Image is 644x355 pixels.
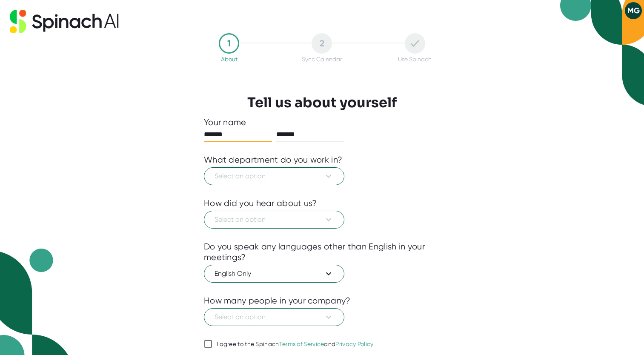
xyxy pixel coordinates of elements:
div: I agree to the Spinach and [217,341,374,348]
span: Select an option [215,171,334,181]
div: 2 [312,33,332,54]
div: Do you speak any languages other than English in your meetings? [204,241,440,263]
a: Terms of Service [279,341,324,347]
a: Privacy Policy [335,341,373,347]
h3: Tell us about yourself [247,94,397,111]
div: Your name [204,117,440,128]
button: Select an option [204,308,344,326]
span: Select an option [215,215,334,225]
div: What department do you work in? [204,155,342,165]
button: Select an option [204,167,344,185]
div: About [221,56,238,63]
div: How did you hear about us? [204,198,317,209]
div: How many people in your company? [204,295,351,306]
span: English Only [215,269,334,279]
div: 1 [219,33,239,54]
div: Use Spinach [398,56,432,63]
button: MG [625,2,642,19]
span: Select an option [215,312,334,322]
div: Sync Calendar [302,56,342,63]
button: English Only [204,265,344,283]
button: Select an option [204,211,344,229]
